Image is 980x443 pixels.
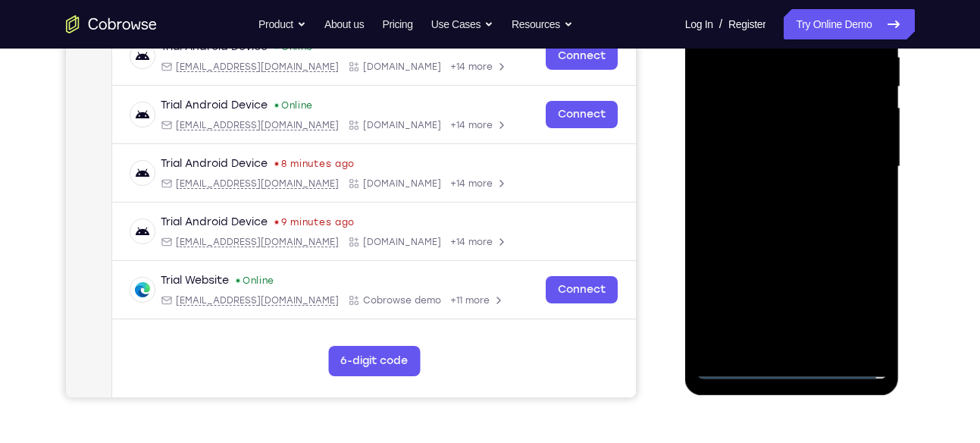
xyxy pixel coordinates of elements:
[86,50,277,65] input: Filter devices...
[384,405,424,417] span: +11 more
[46,80,570,138] div: Open device details
[46,196,570,255] div: Open device details
[95,209,202,224] div: Trial Android Device
[46,372,570,430] div: Open device details
[46,313,570,372] div: Open device details
[431,9,493,39] button: Use Cases
[480,212,552,239] a: Connect
[384,171,427,184] span: +14 more
[171,390,174,393] div: New devices found.
[66,15,157,33] a: Go to the home page
[297,405,375,417] span: Cobrowse demo
[282,113,375,125] div: App
[480,387,552,414] a: Connect
[209,215,212,218] div: New devices found.
[95,230,273,242] div: Email
[209,156,212,159] div: New devices found.
[110,288,273,300] span: android@example.com
[282,405,375,417] div: App
[95,288,273,300] div: Email
[534,46,558,70] button: Refresh
[169,385,208,397] div: Online
[301,50,349,65] label: demo_id
[384,288,427,300] span: +14 more
[110,405,273,417] span: web@example.com
[282,288,375,300] div: App
[209,98,212,101] div: New devices found.
[110,230,273,242] span: android@example.com
[282,171,375,184] div: App
[384,113,427,125] span: +14 more
[215,269,289,281] time: Wed Aug 13 2025 21:54:33 GMT+0300 (Eastern European Summer Time)
[110,171,273,184] span: android@example.com
[297,113,375,125] span: Cobrowse.io
[215,327,289,339] time: Wed Aug 13 2025 21:52:46 GMT+0300 (Eastern European Summer Time)
[297,347,375,359] span: Cobrowse.io
[95,171,273,184] div: Email
[384,347,427,359] span: +14 more
[282,347,375,359] div: App
[512,9,573,39] button: Resources
[382,9,412,39] a: Pricing
[784,9,914,39] a: Try Online Demo
[728,9,766,39] a: Register
[297,230,375,242] span: Cobrowse.io
[208,93,247,105] div: Online
[480,95,552,122] a: Connect
[208,152,247,164] div: Online
[110,113,273,125] span: android@example.com
[384,230,427,242] span: +14 more
[480,153,552,181] a: Connect
[95,92,202,107] div: Trial Android Device
[95,267,202,282] div: Trial Android Device
[46,138,570,196] div: Open device details
[95,384,163,399] div: Trial Website
[456,50,484,65] label: Email
[95,113,273,125] div: Email
[208,210,247,222] div: Online
[282,230,375,242] div: App
[297,171,375,184] span: Cobrowse.io
[258,9,306,39] button: Product
[719,15,722,33] span: /
[209,331,212,335] div: Last seen
[209,273,212,276] div: Last seen
[324,9,364,39] a: About us
[95,405,273,417] div: Email
[685,9,713,39] a: Log In
[95,347,273,359] div: Email
[297,288,375,300] span: Cobrowse.io
[95,150,202,165] div: Trial Android Device
[110,347,273,359] span: android@example.com
[46,255,570,313] div: Open device details
[95,325,202,341] div: Trial Android Device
